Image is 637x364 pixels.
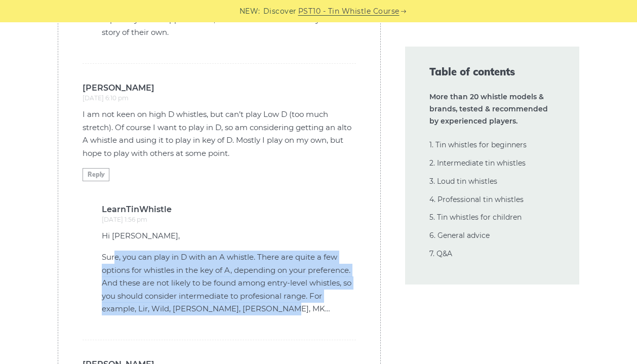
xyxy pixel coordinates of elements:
[102,251,356,315] p: Sure, you can play in D with an A whistle. There are quite a few options for whistles in the key ...
[83,94,129,102] time: [DATE] 6:10 pm
[240,6,260,17] span: NEW:
[429,140,527,149] a: 1. Tin whistles for beginners
[429,195,524,204] a: 4. Professional tin whistles
[429,65,555,79] span: Table of contents
[429,92,548,126] strong: More than 20 whistle models & brands, tested & recommended by experienced players.
[102,229,356,242] p: Hi [PERSON_NAME],
[102,216,147,223] time: [DATE] 1:56 pm
[102,206,356,214] b: LearnTinWhistle
[429,213,522,222] a: 5. Tin whistles for children
[429,231,490,240] a: 6. General advice
[298,6,400,17] a: PST10 - Tin Whistle Course
[83,84,356,92] b: [PERSON_NAME]
[429,158,526,168] a: 2. Intermediate tin whistles
[83,168,109,181] a: Reply to Alison
[429,177,497,186] a: 3. Loud tin whistles
[429,249,452,258] a: 7. Q&A
[263,6,297,17] span: Discover
[83,108,356,159] p: I am not keen on high D whistles, but can’t play Low D (too much stretch). Of course I want to pl...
